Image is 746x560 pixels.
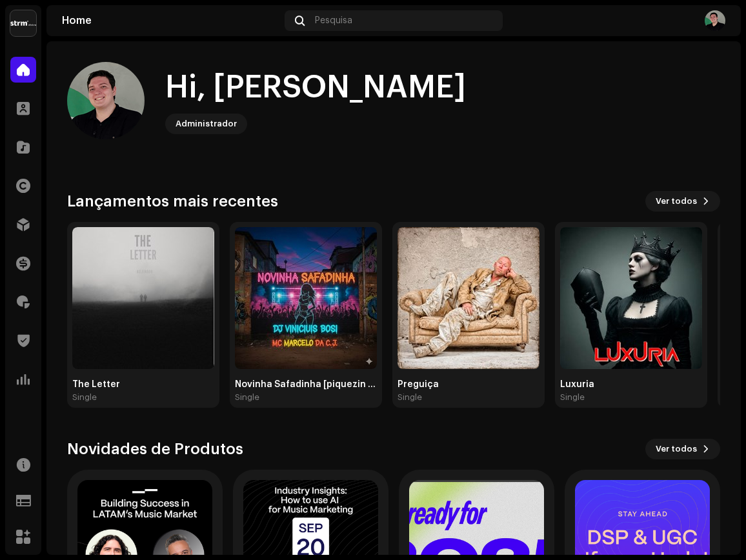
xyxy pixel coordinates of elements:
[705,10,725,31] img: 918a7c50-60df-4dc6-aa5d-e5e31497a30a
[560,392,585,403] div: Single
[645,191,720,212] button: Ver todos
[235,227,377,369] img: 101f47e1-e14a-4583-bfa3-1538fb69d0bb
[72,392,97,403] div: Single
[176,116,237,132] div: Administrador
[656,188,697,214] span: Ver todos
[560,379,702,390] div: Luxuria
[10,10,36,36] img: 408b884b-546b-4518-8448-1008f9c76b02
[67,191,278,212] h3: Lançamentos mais recentes
[398,227,539,369] img: 94424154-02cc-451a-82c9-1e63b9829420
[235,392,259,403] div: Single
[72,227,214,369] img: e6f5c97b-febc-405c-a830-e8decc0df4ab
[645,439,720,459] button: Ver todos
[72,379,214,390] div: The Letter
[560,227,702,369] img: 9b3debea-1851-4079-8311-139ced606a32
[235,379,377,390] div: Novinha Safadinha [piquezin de [GEOGRAPHIC_DATA]]
[165,67,466,108] div: Hi, [PERSON_NAME]
[398,392,422,403] div: Single
[656,436,697,462] span: Ver todos
[67,439,243,459] h3: Novidades de Produtos
[67,62,145,139] img: 918a7c50-60df-4dc6-aa5d-e5e31497a30a
[398,379,539,390] div: Preguiça
[315,15,352,26] span: Pesquisa
[62,15,279,26] div: Home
